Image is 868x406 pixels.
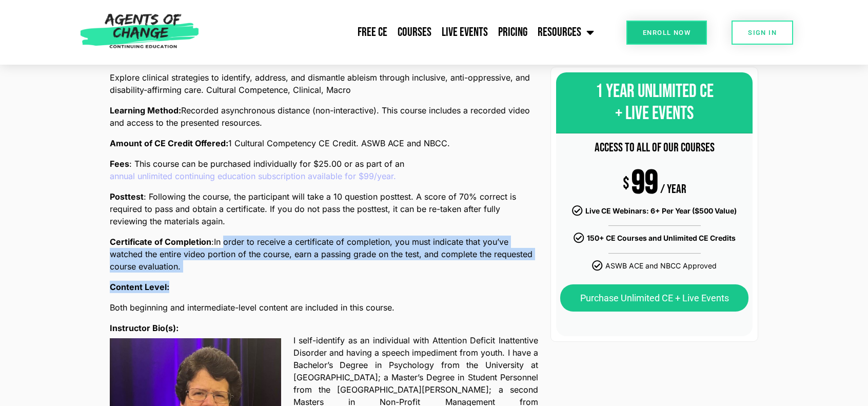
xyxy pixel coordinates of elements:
span: : [211,236,214,248]
span: Amount of CE Credit Offered: [110,137,228,149]
a: Free CE [352,20,392,45]
b: Content Level: [110,282,169,292]
div: 99 [632,178,658,189]
div: / YEAR [660,184,686,195]
span: SIGN IN [748,29,777,36]
span: Fees [110,158,129,170]
div: ACCESS TO ALL OF OUR COURSES [560,136,749,160]
div: 1 YEAR UNLIMITED CE + LIVE EVENTS [556,72,753,133]
a: Resources [532,20,599,45]
a: annual unlimited continuing education subscription available for $99/year. [110,170,396,182]
b: Learning Method: [110,105,181,115]
b: Instructor Bio(s): [110,323,179,333]
span: Enroll Now [643,29,691,36]
a: Courses [392,20,437,45]
span: : Following the course, the participant will take a 10 question posttest. A score of 70% correct ... [110,190,538,227]
a: Purchase Unlimited CE + Live Events [560,285,749,312]
p: 1 Cultural Competency CE Credit. ASWB ACE and NBCC. [110,137,538,149]
p: Recorded asynchronous distance (non-interactive). This course includes a recorded video and acces... [110,104,538,129]
a: Pricing [493,20,532,45]
span: : This course can be purchased individually for $25.00 or as part of an [110,158,538,182]
p: Explore clinical strategies to identify, address, and dismantle ableism through inclusive, anti-o... [110,71,538,96]
nav: Menu [204,20,599,45]
span: $ [623,178,629,189]
li: ASWB ACE and NBCC Approved [560,260,749,274]
b: Posttest [110,191,144,202]
li: Live CE Webinars: 6+ Per Year ($500 Value) [560,205,749,219]
b: Certificate of Completion [110,237,211,247]
li: 150+ CE Courses and Unlimited CE Credits [560,233,749,247]
p: In order to receive a certificate of completion, you must indicate that you’ve watched the entire... [110,236,538,273]
p: Both beginning and intermediate-level content are included in this course. [110,301,538,314]
a: SIGN IN [732,21,793,45]
a: Enroll Now [626,21,707,45]
a: Live Events [437,20,493,45]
